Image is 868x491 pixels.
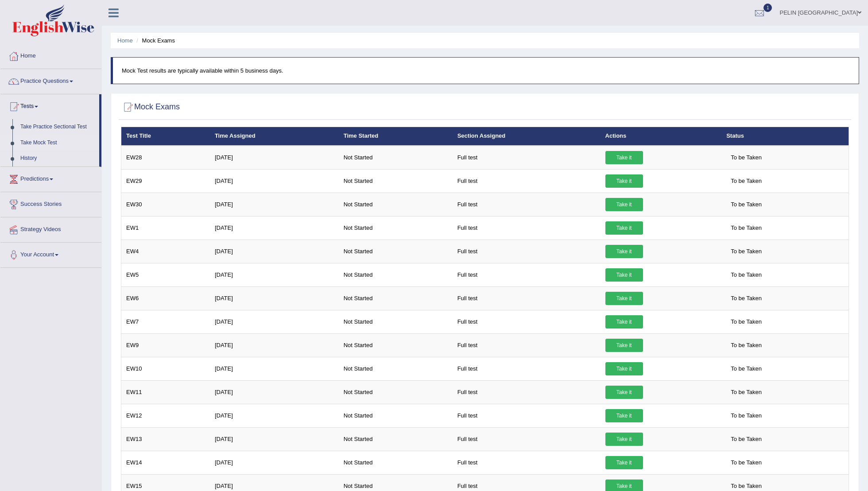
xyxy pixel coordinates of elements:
[605,456,643,469] a: Take it
[0,167,101,189] a: Predictions
[121,101,180,114] h2: Mock Exams
[453,169,601,193] td: Full test
[339,357,453,380] td: Not Started
[726,315,766,329] span: To be Taken
[121,404,210,427] td: EW12
[605,292,643,305] a: Take it
[210,240,339,263] td: [DATE]
[210,333,339,357] td: [DATE]
[726,198,766,211] span: To be Taken
[339,193,453,216] td: Not Started
[122,66,850,75] p: Mock Test results are typically available within 5 business days.
[121,333,210,357] td: EW9
[210,216,339,240] td: [DATE]
[453,427,601,451] td: Full test
[605,362,643,375] a: Take it
[121,310,210,333] td: EW7
[210,357,339,380] td: [DATE]
[210,451,339,474] td: [DATE]
[605,268,643,282] a: Take it
[339,263,453,286] td: Not Started
[121,357,210,380] td: EW10
[726,174,766,188] span: To be Taken
[210,286,339,310] td: [DATE]
[453,146,601,170] td: Full test
[339,427,453,451] td: Not Started
[726,339,766,352] span: To be Taken
[453,333,601,357] td: Full test
[453,263,601,286] td: Full test
[339,127,453,146] th: Time Started
[210,404,339,427] td: [DATE]
[763,4,772,12] span: 1
[726,292,766,305] span: To be Taken
[605,315,643,329] a: Take it
[339,310,453,333] td: Not Started
[121,193,210,216] td: EW30
[605,151,643,164] a: Take it
[605,409,643,422] a: Take it
[121,427,210,451] td: EW13
[339,286,453,310] td: Not Started
[210,169,339,193] td: [DATE]
[121,286,210,310] td: EW6
[339,169,453,193] td: Not Started
[721,127,849,146] th: Status
[210,127,339,146] th: Time Assigned
[453,451,601,474] td: Full test
[339,240,453,263] td: Not Started
[726,151,766,164] span: To be Taken
[0,44,101,66] a: Home
[0,192,101,214] a: Success Stories
[121,146,210,170] td: EW28
[339,146,453,170] td: Not Started
[134,36,175,45] li: Mock Exams
[605,198,643,211] a: Take it
[726,268,766,282] span: To be Taken
[605,386,643,399] a: Take it
[453,286,601,310] td: Full test
[0,94,99,116] a: Tests
[726,456,766,469] span: To be Taken
[121,240,210,263] td: EW4
[339,404,453,427] td: Not Started
[605,433,643,446] a: Take it
[121,380,210,404] td: EW11
[339,380,453,404] td: Not Started
[726,433,766,446] span: To be Taken
[16,135,99,151] a: Take Mock Test
[0,69,101,91] a: Practice Questions
[453,380,601,404] td: Full test
[339,333,453,357] td: Not Started
[453,240,601,263] td: Full test
[726,221,766,235] span: To be Taken
[726,245,766,258] span: To be Taken
[117,37,133,44] a: Home
[0,243,101,265] a: Your Account
[453,404,601,427] td: Full test
[726,409,766,422] span: To be Taken
[453,357,601,380] td: Full test
[210,310,339,333] td: [DATE]
[339,451,453,474] td: Not Started
[121,216,210,240] td: EW1
[726,362,766,375] span: To be Taken
[16,119,99,135] a: Take Practice Sectional Test
[0,217,101,240] a: Strategy Videos
[453,310,601,333] td: Full test
[16,151,99,166] a: History
[210,193,339,216] td: [DATE]
[210,380,339,404] td: [DATE]
[210,263,339,286] td: [DATE]
[210,146,339,170] td: [DATE]
[605,339,643,352] a: Take it
[121,451,210,474] td: EW14
[605,245,643,258] a: Take it
[605,174,643,188] a: Take it
[453,193,601,216] td: Full test
[605,221,643,235] a: Take it
[121,127,210,146] th: Test Title
[121,263,210,286] td: EW5
[726,386,766,399] span: To be Taken
[453,216,601,240] td: Full test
